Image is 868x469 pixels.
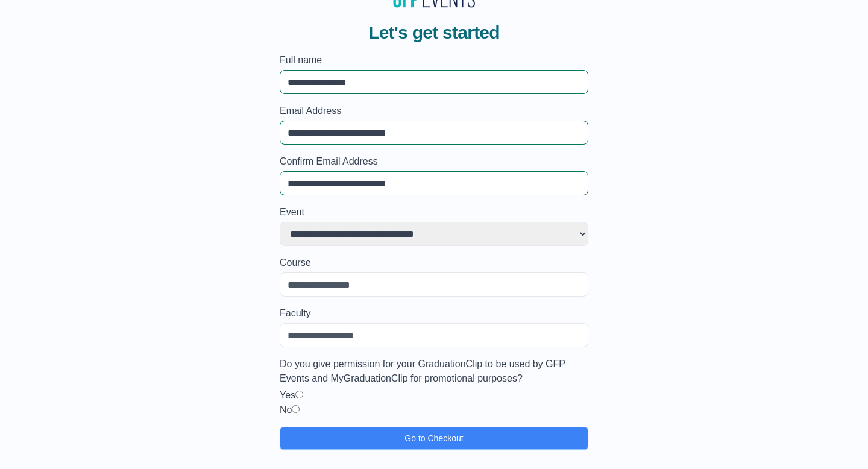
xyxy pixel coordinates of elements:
span: Let's get started [368,22,500,43]
label: Event [280,205,588,219]
label: No [280,404,292,415]
label: Full name [280,53,588,68]
label: Email Address [280,104,588,118]
label: Faculty [280,306,588,321]
label: Confirm Email Address [280,154,588,169]
label: Course [280,256,588,270]
label: Do you give permission for your GraduationClip to be used by GFP Events and MyGraduationClip for ... [280,357,588,386]
button: Go to Checkout [280,427,588,450]
label: Yes [280,390,295,400]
